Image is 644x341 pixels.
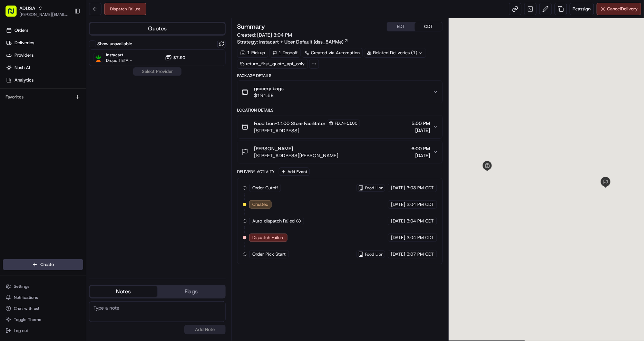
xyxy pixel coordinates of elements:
[407,201,434,208] span: 3:04 PM CDT
[3,259,83,270] button: Create
[3,37,86,48] a: Deliveries
[407,218,434,224] span: 3:04 PM CDT
[607,6,638,12] span: Cancel Delivery
[391,185,405,191] span: [DATE]
[97,41,132,47] label: Show unavailable
[391,235,405,241] span: [DATE]
[3,62,86,73] a: Nash AI
[14,40,34,46] span: Deliveries
[270,48,301,58] div: 1 Dropoff
[407,235,434,241] span: 3:04 PM CDT
[237,23,265,30] h3: Summary
[3,50,86,61] a: Providers
[391,201,405,208] span: [DATE]
[40,262,54,268] span: Create
[252,201,269,208] span: Created
[106,58,132,63] span: Dropoff ETA -
[365,252,383,257] span: Food Lion
[570,3,594,15] button: Reassign
[14,77,33,83] span: Analytics
[364,48,426,58] div: Related Deliveries (1)
[387,22,415,31] button: EDT
[257,32,292,38] span: [DATE] 3:04 PM
[302,48,363,58] a: Created via Automation
[14,52,33,58] span: Providers
[173,55,185,60] span: $7.90
[335,121,358,126] span: FDLN-1100
[3,326,83,335] button: Log out
[165,54,185,61] button: $7.90
[415,22,442,31] button: CDT
[259,38,349,45] a: Instacart + Uber Default (dss_8AffMe)
[597,3,641,15] button: CancelDelivery
[3,315,83,324] button: Toggle Theme
[237,115,442,138] button: Food Lion-1100 Store FacilitatorFDLN-1100[STREET_ADDRESS]5:00 PM[DATE]
[3,293,83,302] button: Notifications
[237,59,308,69] div: return_first_quote_api_only
[254,152,338,159] span: [STREET_ADDRESS][PERSON_NAME]
[252,235,284,241] span: Dispatch Failure
[365,185,383,191] span: Food Lion
[411,152,430,159] span: [DATE]
[14,295,38,300] span: Notifications
[407,251,434,257] span: 3:07 PM CDT
[411,145,430,152] span: 6:00 PM
[237,31,292,38] span: Created:
[90,23,225,34] button: Quotes
[279,168,310,176] button: Add Event
[3,282,83,291] button: Settings
[237,107,443,113] div: Location Details
[94,53,103,62] img: Instacart
[254,92,284,99] span: $191.68
[14,328,28,333] span: Log out
[573,6,591,12] span: Reassign
[391,218,405,224] span: [DATE]
[14,65,30,71] span: Nash AI
[237,141,442,163] button: [PERSON_NAME][STREET_ADDRESS][PERSON_NAME]6:00 PM[DATE]
[14,27,28,34] span: Orders
[252,251,286,257] span: Order Pick Start
[411,127,430,134] span: [DATE]
[90,286,157,297] button: Notes
[14,284,29,289] span: Settings
[237,73,443,78] div: Package Details
[19,12,69,17] button: [PERSON_NAME][EMAIL_ADDRESS][DOMAIN_NAME]
[106,52,132,58] span: Instacart
[252,185,278,191] span: Order Cutoff
[14,317,41,322] span: Toggle Theme
[411,120,430,127] span: 5:00 PM
[157,286,225,297] button: Flags
[259,38,343,45] span: Instacart + Uber Default (dss_8AffMe)
[407,185,434,191] span: 3:03 PM CDT
[19,5,35,12] button: ADUSA
[3,304,83,313] button: Chat with us!
[237,81,442,103] button: grocery bags$191.68
[3,75,86,86] a: Analytics
[254,127,360,134] span: [STREET_ADDRESS]
[252,218,295,224] span: Auto-dispatch Failed
[254,120,325,127] span: Food Lion-1100 Store Facilitator
[237,169,275,174] div: Delivery Activity
[237,48,268,58] div: 1 Pickup
[3,92,83,103] div: Favorites
[391,251,405,257] span: [DATE]
[14,306,39,311] span: Chat with us!
[237,38,349,45] div: Strategy:
[3,3,71,19] button: ADUSA[PERSON_NAME][EMAIL_ADDRESS][DOMAIN_NAME]
[254,85,284,92] span: grocery bags
[3,25,86,36] a: Orders
[254,145,293,152] span: [PERSON_NAME]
